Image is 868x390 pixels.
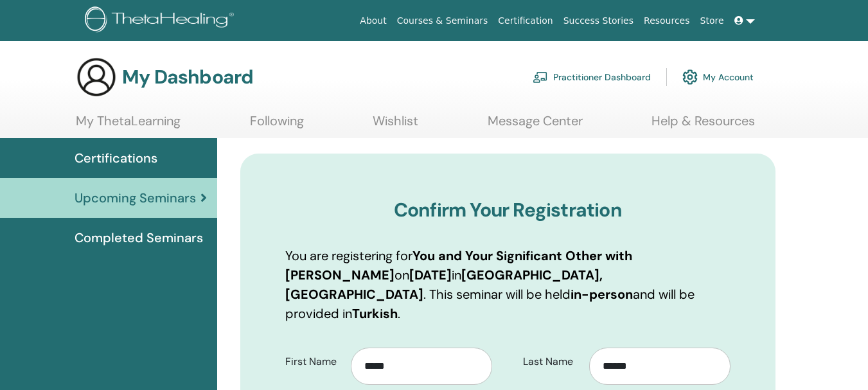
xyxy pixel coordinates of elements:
[682,66,698,88] img: cog.svg
[533,71,548,83] img: chalkboard-teacher.svg
[695,9,729,33] a: Store
[513,350,589,374] label: Last Name
[533,63,651,91] a: Practitioner Dashboard
[285,246,731,323] p: You are registering for on in . This seminar will be held and will be provided in .
[76,113,181,138] a: My ThetaLearning
[76,57,117,98] img: generic-user-icon.jpg
[488,113,583,138] a: Message Center
[682,63,754,91] a: My Account
[355,9,391,33] a: About
[558,9,639,33] a: Success Stories
[493,9,558,33] a: Certification
[639,9,695,33] a: Resources
[122,66,253,89] h3: My Dashboard
[651,113,755,138] a: Help & Resources
[571,286,633,303] b: in-person
[285,247,632,283] b: You and Your Significant Other with [PERSON_NAME]
[276,350,351,374] label: First Name
[75,148,157,168] span: Certifications
[392,9,493,33] a: Courses & Seminars
[352,305,398,322] b: Turkish
[409,267,452,283] b: [DATE]
[85,6,238,35] img: logo.png
[373,113,418,138] a: Wishlist
[75,188,196,208] span: Upcoming Seminars
[250,113,304,138] a: Following
[75,228,203,247] span: Completed Seminars
[285,199,731,222] h3: Confirm Your Registration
